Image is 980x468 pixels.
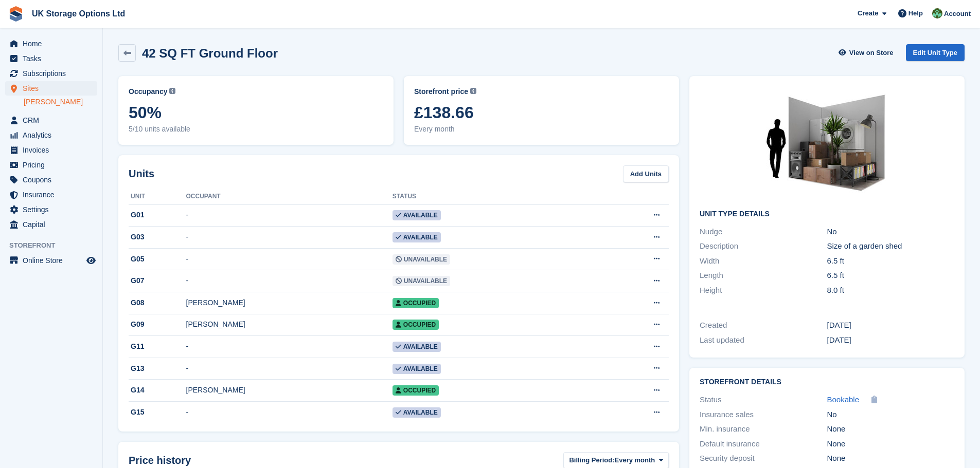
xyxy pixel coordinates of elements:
[623,165,669,182] a: Add Units
[906,44,965,61] a: Edit Unit Type
[186,297,393,308] div: [PERSON_NAME]
[827,409,954,421] div: No
[470,88,476,94] img: icon-info-grey-7440780725fd019a000dd9b08b2336e03edf1995a4989e88bcd33f0948082b44.svg
[700,409,827,421] div: Insurance sales
[23,188,84,202] span: Insurance
[5,217,97,232] a: menu
[23,51,84,66] span: Tasks
[393,298,439,308] span: Occupied
[827,240,954,252] div: Size of a garden shed
[129,453,191,468] span: Price history
[393,232,441,242] span: Available
[186,204,393,227] td: -
[129,103,383,122] span: 50%
[186,358,393,380] td: -
[23,253,84,268] span: Online Store
[5,202,97,217] a: menu
[5,253,97,268] a: menu
[5,51,97,66] a: menu
[827,285,954,296] div: 8.0 ft
[827,423,954,435] div: None
[393,342,441,352] span: Available
[129,210,186,220] div: G01
[129,341,186,352] div: G11
[700,394,827,406] div: Status
[23,113,84,127] span: CRM
[932,8,942,18] img: Andrew Smith
[827,334,954,346] div: [DATE]
[23,66,84,81] span: Subscriptions
[700,423,827,435] div: Min. insurance
[700,255,827,267] div: Width
[827,270,954,282] div: 6.5 ft
[186,402,393,423] td: -
[393,254,450,265] span: Unavailable
[23,143,84,157] span: Invoices
[414,124,669,135] span: Every month
[186,270,393,292] td: -
[700,285,827,296] div: Height
[129,407,186,418] div: G15
[23,202,84,217] span: Settings
[23,128,84,142] span: Analytics
[5,113,97,127] a: menu
[827,320,954,331] div: [DATE]
[5,188,97,202] a: menu
[393,364,441,374] span: Available
[129,319,186,330] div: G09
[142,46,278,60] h2: 42 SQ FT Ground Floor
[700,226,827,238] div: Nudge
[393,407,441,418] span: Available
[700,210,954,218] h2: Unit Type details
[186,227,393,249] td: -
[5,173,97,187] a: menu
[827,394,860,406] a: Bookable
[393,385,439,396] span: Occupied
[827,395,860,404] span: Bookable
[700,378,954,386] h2: Storefront Details
[700,320,827,331] div: Created
[700,270,827,282] div: Length
[838,44,898,61] a: View on Store
[5,143,97,157] a: menu
[849,48,894,58] span: View on Store
[186,319,393,330] div: [PERSON_NAME]
[129,254,186,265] div: G05
[23,217,84,232] span: Capital
[700,334,827,346] div: Last updated
[85,254,97,267] a: Preview store
[129,166,154,181] h2: Units
[393,210,441,220] span: Available
[129,297,186,308] div: G08
[28,5,129,22] a: UK Storage Options Ltd
[700,240,827,252] div: Description
[129,124,383,135] span: 5/10 units available
[129,232,186,242] div: G03
[5,36,97,51] a: menu
[700,453,827,464] div: Security deposit
[129,363,186,374] div: G13
[24,97,97,107] a: [PERSON_NAME]
[393,189,594,205] th: Status
[23,173,84,187] span: Coupons
[186,385,393,396] div: [PERSON_NAME]
[5,158,97,172] a: menu
[129,275,186,286] div: G07
[700,438,827,450] div: Default insurance
[5,81,97,96] a: menu
[186,189,393,205] th: Occupant
[414,103,669,122] span: £138.66
[908,8,923,18] span: Help
[186,248,393,270] td: -
[23,36,84,51] span: Home
[5,66,97,81] a: menu
[23,81,84,96] span: Sites
[827,453,954,464] div: None
[186,336,393,358] td: -
[827,255,954,267] div: 6.5 ft
[5,128,97,142] a: menu
[944,9,971,19] span: Account
[23,158,84,172] span: Pricing
[615,455,655,465] span: Every month
[129,385,186,396] div: G14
